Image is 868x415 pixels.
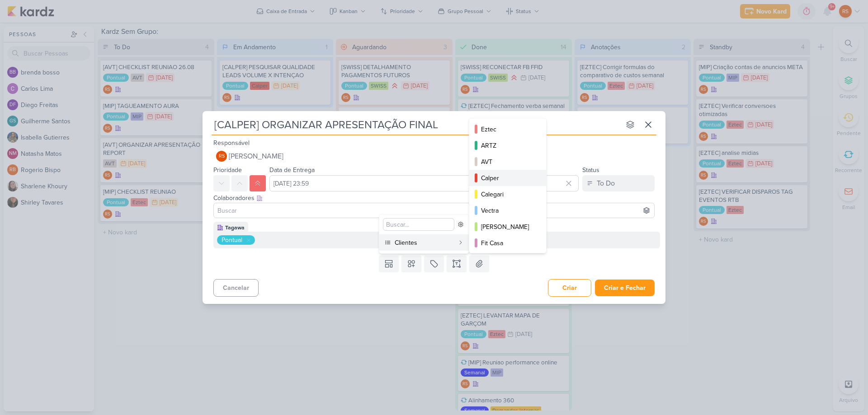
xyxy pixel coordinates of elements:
button: Criar e Fechar [595,280,655,296]
div: Vectra [481,206,535,215]
div: Tagawa [225,224,245,232]
div: ARTZ [481,141,535,150]
button: Cancelar [213,279,259,297]
div: Calegari [481,190,535,199]
div: Clientes [395,238,454,247]
div: [PERSON_NAME] [481,222,535,232]
button: Calegari [469,186,546,202]
div: Calper [481,173,535,183]
div: To Do [597,178,615,189]
div: Pontual [222,235,242,245]
button: [PERSON_NAME] [469,219,546,235]
input: Buscar... [383,218,454,231]
button: ARTZ [469,137,546,154]
button: Vectra [469,202,546,219]
button: Tec Vendas [469,251,546,267]
input: Buscar [216,205,652,216]
div: Renan Sena [216,151,227,162]
button: AVT [469,154,546,170]
button: Clientes [379,234,469,251]
label: Data de Entrega [269,166,315,174]
label: Responsável [213,139,250,147]
input: Kard Sem Título [212,117,620,133]
button: Fit Casa [469,235,546,251]
label: Prioridade [213,166,242,174]
input: Select a date [269,175,579,191]
label: Status [582,166,599,174]
div: Colaboradores [213,193,655,203]
p: RS [219,154,225,159]
button: RS [PERSON_NAME] [213,148,655,164]
div: Fit Casa [481,238,535,248]
span: [PERSON_NAME] [229,151,283,162]
div: AVT [481,157,535,167]
button: Calper [469,170,546,186]
button: To Do [582,175,655,191]
button: Criar [548,279,591,297]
